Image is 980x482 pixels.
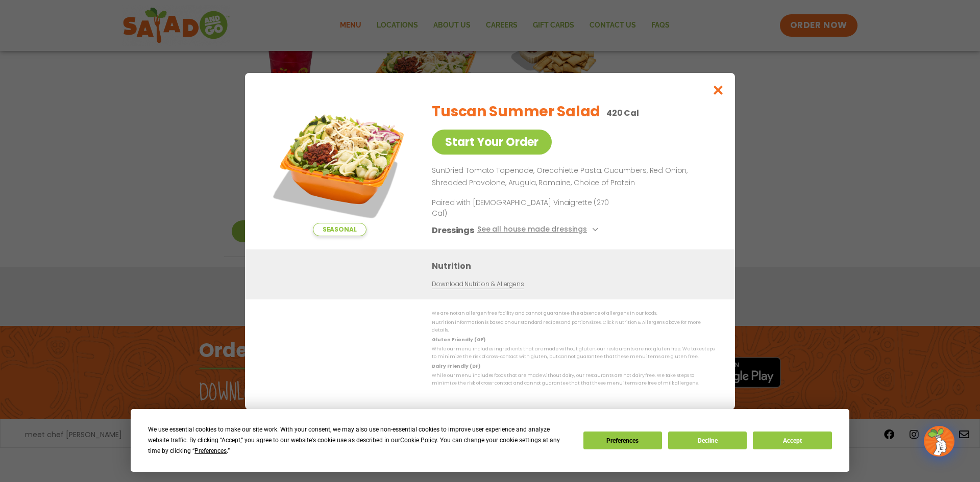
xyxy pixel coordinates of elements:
[268,93,411,236] img: Featured product photo for Tuscan Summer Salad
[148,424,571,456] div: We use essential cookies to make our site work. With your consent, we may also use non-essential ...
[432,319,715,335] p: Nutrition information is based on our standard recipes and portion sizes. Click Nutrition & Aller...
[313,223,366,236] span: Seasonal
[432,363,480,369] strong: Dairy Friendly (DF)
[925,427,953,455] img: wpChatIcon
[477,223,601,236] button: See all house made dressings
[432,197,621,218] p: Paired with [DEMOGRAPHIC_DATA] Vinaigrette (270 Cal)
[432,279,524,289] a: Download Nutrition & Allergens
[702,73,735,107] button: Close modal
[432,259,720,272] h3: Nutrition
[432,165,710,189] p: SunDried Tomato Tapenade, Orecchiette Pasta, Cucumbers, Red Onion, Shredded Provolone, Arugula, R...
[432,130,552,155] a: Start Your Order
[432,310,715,317] p: We are not an allergen free facility and cannot guarantee the absence of allergens in our foods.
[432,223,474,236] h3: Dressings
[432,336,485,342] strong: Gluten Friendly (GF)
[400,437,437,444] span: Cookie Policy
[753,432,831,449] button: Accept
[131,409,849,472] div: Cookie Consent Prompt
[194,447,227,454] span: Preferences
[606,107,639,119] p: 420 Cal
[583,432,662,449] button: Preferences
[668,432,747,449] button: Decline
[432,372,715,388] p: While our menu includes foods that are made without dairy, our restaurants are not dairy free. We...
[432,101,600,122] h2: Tuscan Summer Salad
[432,345,715,361] p: While our menu includes ingredients that are made without gluten, our restaurants are not gluten ...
